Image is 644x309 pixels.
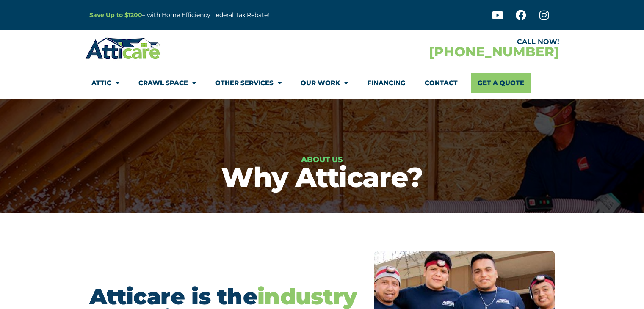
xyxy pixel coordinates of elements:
a: Get A Quote [471,73,531,93]
a: Contact [425,73,458,93]
h1: Why Atticare? [4,163,640,191]
a: Attic [91,73,119,93]
a: Our Work [301,73,348,93]
nav: Menu [91,73,553,93]
div: CALL NOW! [322,39,559,45]
h6: About Us [4,156,640,163]
a: Crawl Space [138,73,196,93]
a: Financing [367,73,406,93]
a: Other Services [215,73,282,93]
a: Save Up to $1200 [89,11,142,19]
p: – with Home Efficiency Federal Tax Rebate! [89,10,364,20]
